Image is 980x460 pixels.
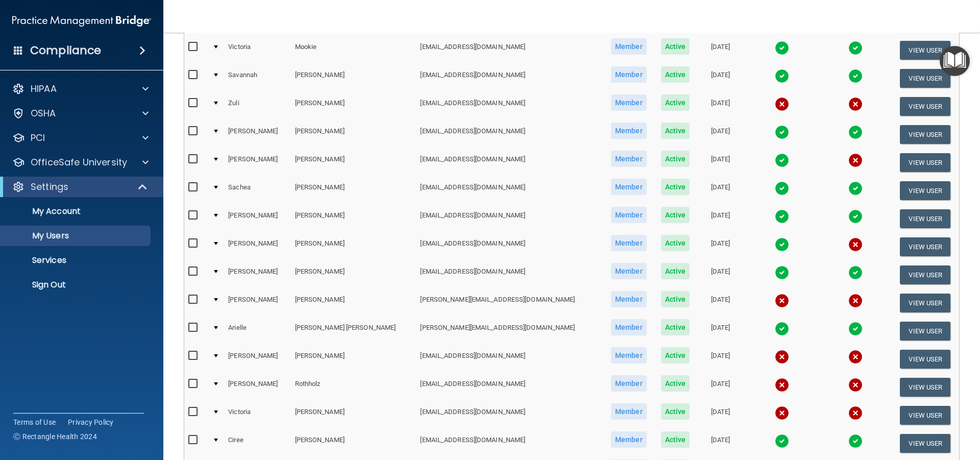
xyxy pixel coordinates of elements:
span: Member [611,123,647,139]
img: tick.e7d51cea.svg [775,153,789,167]
span: Member [611,291,647,307]
button: View User [900,209,950,228]
span: Member [611,179,647,195]
p: My Account [7,206,146,216]
img: tick.e7d51cea.svg [775,265,789,280]
span: Member [611,151,647,167]
img: cross.ca9f0e7f.svg [848,378,863,392]
td: [EMAIL_ADDRESS][DOMAIN_NAME] [416,149,603,177]
span: Member [611,263,647,279]
td: [DATE] [697,36,745,64]
img: tick.e7d51cea.svg [848,41,863,55]
button: View User [900,181,950,200]
td: [PERSON_NAME] [224,233,290,261]
td: [PERSON_NAME] [291,205,416,233]
td: [PERSON_NAME] [291,64,416,92]
img: cross.ca9f0e7f.svg [848,350,863,364]
p: PCI [31,132,45,144]
a: Terms of Use [13,417,56,427]
img: tick.e7d51cea.svg [775,322,789,336]
img: cross.ca9f0e7f.svg [775,378,789,392]
a: Privacy Policy [68,417,114,427]
td: Sachea [224,177,290,205]
span: Active [661,38,690,55]
span: Member [611,403,647,420]
span: Member [611,38,647,55]
img: tick.e7d51cea.svg [775,41,789,55]
td: [EMAIL_ADDRESS][DOMAIN_NAME] [416,92,603,120]
p: Sign Out [7,280,146,290]
td: [PERSON_NAME] [224,345,290,373]
td: Mookie [291,36,416,64]
span: Active [661,179,690,195]
td: [DATE] [697,177,745,205]
td: [PERSON_NAME] [291,261,416,289]
img: tick.e7d51cea.svg [775,125,789,139]
p: My Users [7,231,146,241]
p: HIPAA [31,83,57,95]
td: [EMAIL_ADDRESS][DOMAIN_NAME] [416,373,603,401]
td: Ciree [224,429,290,457]
button: View User [900,378,950,397]
img: cross.ca9f0e7f.svg [775,406,789,420]
img: tick.e7d51cea.svg [775,434,789,448]
span: Active [661,151,690,167]
a: OSHA [12,107,149,119]
td: [PERSON_NAME] [291,149,416,177]
img: cross.ca9f0e7f.svg [848,97,863,111]
button: View User [900,41,950,60]
span: Member [611,347,647,364]
td: [EMAIL_ADDRESS][DOMAIN_NAME] [416,233,603,261]
span: Active [661,375,690,392]
span: Member [611,207,647,223]
img: cross.ca9f0e7f.svg [848,237,863,252]
img: cross.ca9f0e7f.svg [775,294,789,308]
span: Active [661,403,690,420]
td: [DATE] [697,429,745,457]
p: OSHA [31,107,56,119]
td: [PERSON_NAME] [224,149,290,177]
span: Active [661,263,690,279]
button: View User [900,153,950,172]
span: Member [611,319,647,335]
img: cross.ca9f0e7f.svg [775,350,789,364]
p: Services [7,255,146,265]
button: View User [900,350,950,369]
img: tick.e7d51cea.svg [848,209,863,224]
button: View User [900,69,950,88]
span: Member [611,66,647,83]
img: cross.ca9f0e7f.svg [848,406,863,420]
a: HIPAA [12,83,149,95]
a: Settings [12,181,148,193]
td: [PERSON_NAME][EMAIL_ADDRESS][DOMAIN_NAME] [416,317,603,345]
td: [DATE] [697,92,745,120]
td: [DATE] [697,205,745,233]
img: tick.e7d51cea.svg [775,181,789,196]
td: Savannah [224,64,290,92]
td: [EMAIL_ADDRESS][DOMAIN_NAME] [416,36,603,64]
a: PCI [12,132,149,144]
button: View User [900,265,950,284]
button: View User [900,294,950,312]
td: [EMAIL_ADDRESS][DOMAIN_NAME] [416,429,603,457]
span: Active [661,291,690,307]
img: cross.ca9f0e7f.svg [848,153,863,167]
img: tick.e7d51cea.svg [848,69,863,83]
td: [EMAIL_ADDRESS][DOMAIN_NAME] [416,177,603,205]
img: tick.e7d51cea.svg [775,69,789,83]
button: View User [900,322,950,341]
td: Zuli [224,92,290,120]
td: [DATE] [697,401,745,429]
td: [DATE] [697,373,745,401]
td: [EMAIL_ADDRESS][DOMAIN_NAME] [416,261,603,289]
td: [PERSON_NAME] [PERSON_NAME] [291,317,416,345]
img: tick.e7d51cea.svg [848,265,863,280]
td: [PERSON_NAME] [291,120,416,149]
td: [PERSON_NAME] [291,345,416,373]
td: [PERSON_NAME] [291,233,416,261]
td: [PERSON_NAME][EMAIL_ADDRESS][DOMAIN_NAME] [416,289,603,317]
td: Arielle [224,317,290,345]
span: Member [611,235,647,251]
p: OfficeSafe University [31,156,127,168]
td: [PERSON_NAME] [291,177,416,205]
